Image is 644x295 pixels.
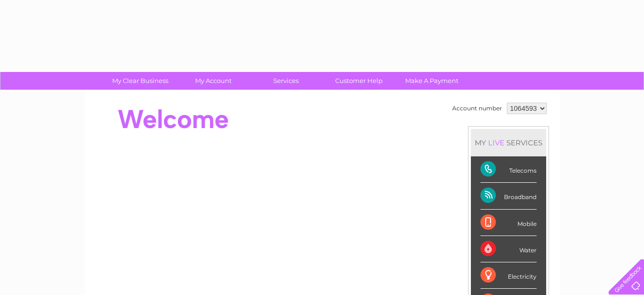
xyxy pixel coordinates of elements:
[101,72,180,90] a: My Clear Business
[480,183,537,209] div: Broadband
[480,236,537,262] div: Water
[246,72,326,90] a: Services
[392,72,471,90] a: Make A Payment
[486,138,506,147] div: LIVE
[450,100,504,117] td: Account number
[471,129,546,156] div: MY SERVICES
[480,262,537,289] div: Electricity
[174,72,253,90] a: My Account
[480,210,537,236] div: Mobile
[480,156,537,183] div: Telecoms
[319,72,398,90] a: Customer Help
